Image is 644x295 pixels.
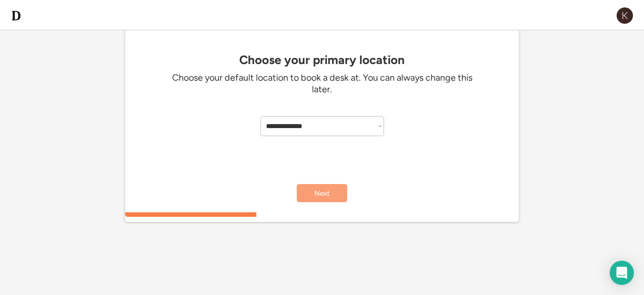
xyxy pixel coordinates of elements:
[616,7,634,25] img: K.png
[130,53,514,67] div: Choose your primary location
[127,212,517,217] div: 33.3333333333333%
[171,72,473,96] div: Choose your default location to book a desk at. You can always change this later.
[610,261,634,285] div: Open Intercom Messenger
[297,184,347,202] button: Next
[10,10,22,22] img: d-whitebg.png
